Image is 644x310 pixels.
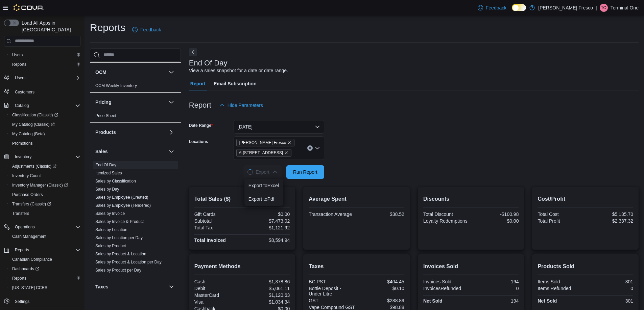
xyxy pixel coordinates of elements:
[95,83,137,88] span: OCM Weekly Inventory
[15,103,29,108] span: Catalog
[194,299,241,305] div: Visa
[12,192,43,197] span: Purchase Orders
[538,298,557,304] strong: Net Sold
[12,62,26,67] span: Reports
[9,232,49,241] a: Cash Management
[472,298,519,304] div: 194
[7,110,83,120] a: Classification (Classic)
[472,218,519,224] div: $0.00
[611,4,639,12] p: Terminal One
[167,128,175,136] button: Products
[15,154,31,160] span: Inventory
[95,163,116,167] a: End Of Day
[587,298,633,304] div: 301
[236,139,295,146] span: Fiore Fresco
[1,222,83,232] button: Operations
[167,283,175,291] button: Taxes
[423,279,470,284] div: Invoices Sold
[12,52,23,58] span: Users
[1,245,83,255] button: Reports
[309,298,355,303] div: GST
[194,237,226,243] strong: Total Invoiced
[7,50,83,60] button: Users
[12,102,31,110] button: Catalog
[95,211,125,216] a: Sales by Invoice
[538,218,584,224] div: Total Profit
[12,223,38,231] button: Operations
[309,286,355,297] div: Bottle Deposit - Under Litre
[286,165,324,179] button: Run Report
[15,247,29,253] span: Reports
[95,170,122,176] span: Itemized Sales
[472,286,519,291] div: 0
[12,246,80,254] span: Reports
[358,298,404,303] div: $288.89
[12,223,80,231] span: Operations
[293,169,317,175] span: Run Report
[19,20,80,33] span: Load All Apps in [GEOGRAPHIC_DATA]
[472,212,519,217] div: -$100.98
[587,279,633,284] div: 301
[538,279,584,284] div: Items Sold
[239,149,283,156] span: 6-[STREET_ADDRESS]
[248,183,279,188] span: Export to Excel
[247,169,254,175] span: Loading
[95,69,106,76] h3: OCM
[9,162,59,170] a: Adjustments (Classic)
[95,227,127,232] a: Sales by Location
[95,260,162,264] a: Sales by Product & Location per Day
[309,305,355,310] div: Vape Compound GST
[472,279,519,284] div: 194
[358,305,404,310] div: $98.88
[95,251,146,257] span: Sales by Product & Location
[95,252,146,256] a: Sales by Product & Location
[194,292,241,298] div: MasterCard
[12,122,55,127] span: My Catalog (Classic)
[12,153,34,161] button: Inventory
[95,83,137,88] a: OCM Weekly Inventory
[95,203,151,208] span: Sales by Employee (Tendered)
[95,113,116,118] a: Price Sheet
[9,255,80,263] span: Canadian Compliance
[189,48,197,56] button: Next
[423,262,519,271] h2: Invoices Sold
[512,11,512,11] span: Dark Mode
[9,255,55,263] a: Canadian Compliance
[95,219,144,224] a: Sales by Invoice & Product
[1,101,83,110] button: Catalog
[95,99,111,106] h3: Pricing
[307,145,313,151] button: Clear input
[15,299,29,304] span: Settings
[217,98,266,112] button: Hide Parameters
[95,244,126,248] a: Sales by Product
[95,235,143,241] span: Sales by Location per Day
[95,113,116,118] span: Price Sheet
[587,286,633,291] div: 0
[194,262,290,271] h2: Payment Methods
[95,171,122,175] a: Itemized Sales
[7,171,83,180] button: Inventory Count
[194,286,241,291] div: Debit
[7,209,83,218] button: Transfers
[538,286,584,291] div: Items Refunded
[309,262,404,271] h2: Taxes
[12,74,28,82] button: Users
[194,212,241,217] div: Gift Cards
[7,255,83,264] button: Canadian Compliance
[12,141,33,146] span: Promotions
[228,102,263,109] span: Hide Parameters
[9,191,80,199] span: Purchase Orders
[475,1,509,15] a: Feedback
[1,297,83,306] button: Settings
[9,181,80,189] span: Inventory Manager (Classic)
[95,148,166,155] button: Sales
[7,264,83,274] a: Dashboards
[15,89,34,95] span: Customers
[9,284,50,292] a: [US_STATE] CCRS
[12,182,68,188] span: Inventory Manager (Classic)
[194,279,241,284] div: Cash
[9,130,80,138] span: My Catalog (Beta)
[9,172,44,180] a: Inventory Count
[95,162,116,168] span: End Of Day
[358,286,404,291] div: $0.10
